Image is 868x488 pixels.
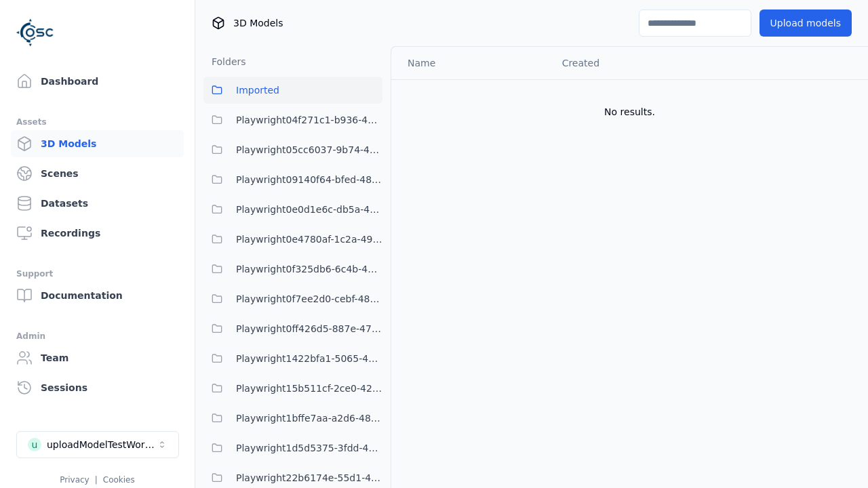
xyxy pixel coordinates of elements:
[11,220,184,247] a: Recordings
[236,470,382,486] span: Playwright22b6174e-55d1-406d-adb6-17e426fa5cd6
[203,166,382,193] button: Playwright09140f64-bfed-4894-9ae1-f5b1e6c36039
[11,130,184,157] a: 3D Models
[28,438,41,451] div: u
[203,106,382,134] button: Playwright04f271c1-b936-458c-b5f6-36ca6337f11a
[236,201,382,218] span: Playwright0e0d1e6c-db5a-4244-b424-632341d2c1b4
[236,261,382,277] span: Playwright0f325db6-6c4b-4947-9a8f-f4487adedf2c
[203,345,382,372] button: Playwright1422bfa1-5065-45c6-98b3-ab75e32174d7
[236,82,279,98] span: Imported
[203,77,382,104] button: Imported
[236,321,382,337] span: Playwright0ff426d5-887e-47ce-9e83-c6f549f6a63f
[759,9,852,37] button: Upload models
[203,434,382,462] button: Playwright1d5d5375-3fdd-4b0e-8fd8-21d261a2c03b
[16,266,178,282] div: Support
[391,79,868,144] td: No results.
[236,440,382,456] span: Playwright1d5d5375-3fdd-4b0e-8fd8-21d261a2c03b
[203,226,382,253] button: Playwright0e4780af-1c2a-492e-901c-6880da17528a
[11,344,184,371] a: Team
[236,231,382,247] span: Playwright0e4780af-1c2a-492e-901c-6880da17528a
[11,160,184,187] a: Scenes
[11,190,184,217] a: Datasets
[391,47,551,79] th: Name
[236,291,382,307] span: Playwright0f7ee2d0-cebf-4840-a756-5a7a26222786
[203,405,382,432] button: Playwright1bffe7aa-a2d6-48ff-926d-a47ed35bd152
[203,196,382,223] button: Playwright0e0d1e6c-db5a-4244-b424-632341d2c1b4
[11,68,184,95] a: Dashboard
[16,114,178,130] div: Assets
[203,315,382,342] button: Playwright0ff426d5-887e-47ce-9e83-c6f549f6a63f
[203,55,246,68] h3: Folders
[47,438,157,451] div: uploadModelTestWorkspace
[95,475,98,485] span: |
[16,431,179,458] button: Select a workspace
[236,142,382,158] span: Playwright05cc6037-9b74-4704-86c6-3ffabbdece83
[16,14,54,52] img: Logo
[16,328,178,344] div: Admin
[551,47,715,79] th: Created
[233,16,283,30] span: 3D Models
[236,112,382,128] span: Playwright04f271c1-b936-458c-b5f6-36ca6337f11a
[103,475,135,485] a: Cookies
[203,256,382,283] button: Playwright0f325db6-6c4b-4947-9a8f-f4487adedf2c
[236,410,382,426] span: Playwright1bffe7aa-a2d6-48ff-926d-a47ed35bd152
[236,380,382,396] span: Playwright15b511cf-2ce0-42d4-aab5-f050ff96fb05
[236,350,382,367] span: Playwright1422bfa1-5065-45c6-98b3-ab75e32174d7
[60,475,89,485] a: Privacy
[11,374,184,401] a: Sessions
[203,285,382,312] button: Playwright0f7ee2d0-cebf-4840-a756-5a7a26222786
[236,171,382,188] span: Playwright09140f64-bfed-4894-9ae1-f5b1e6c36039
[203,375,382,402] button: Playwright15b511cf-2ce0-42d4-aab5-f050ff96fb05
[11,282,184,309] a: Documentation
[203,136,382,163] button: Playwright05cc6037-9b74-4704-86c6-3ffabbdece83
